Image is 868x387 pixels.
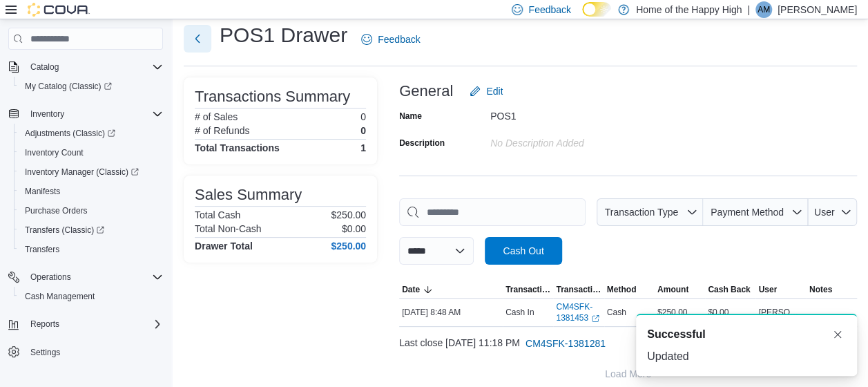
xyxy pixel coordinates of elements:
[25,291,95,302] span: Cash Management
[14,287,168,306] button: Cash Management
[711,207,784,218] span: Payment Method
[520,330,611,357] button: CM4SFK-1381281
[829,326,846,343] button: Dismiss toast
[195,240,253,252] h4: Drawer Total
[399,111,422,122] label: Name
[30,347,60,358] span: Settings
[30,108,64,120] span: Inventory
[19,144,89,161] a: Inventory Count
[195,142,280,153] h4: Total Transactions
[553,281,604,298] button: Transaction #
[19,222,163,238] span: Transfers (Classic)
[19,288,163,305] span: Cash Management
[25,128,115,139] span: Adjustments (Classic)
[30,62,59,73] span: Catalog
[490,132,675,149] div: No Description added
[399,83,453,100] h3: General
[14,77,168,96] a: My Catalog (Classic)
[19,183,163,200] span: Manifests
[19,202,93,219] a: Purchase Orders
[582,2,611,17] input: Dark Mode
[14,124,168,143] a: Adjustments (Classic)
[582,17,583,17] span: Dark Mode
[3,342,168,362] button: Settings
[25,147,84,158] span: Inventory Count
[3,314,168,334] button: Reports
[604,281,655,298] button: Method
[703,198,808,226] button: Payment Method
[25,344,66,361] a: Settings
[19,202,163,219] span: Purchase Orders
[19,164,163,180] span: Inventory Manager (Classic)
[30,272,71,283] span: Operations
[195,223,262,234] h6: Total Non-Cash
[503,244,543,258] span: Cash Out
[360,125,366,136] p: 0
[3,267,168,287] button: Operations
[25,59,163,75] span: Catalog
[19,125,163,142] span: Adjustments (Classic)
[25,186,60,197] span: Manifests
[747,1,750,18] p: |
[647,348,846,365] div: Updated
[195,88,350,105] h3: Transactions Summary
[3,104,168,124] button: Inventory
[597,198,703,226] button: Transaction Type
[503,281,553,298] button: Transaction Type
[607,284,637,295] span: Method
[807,281,857,298] button: Notes
[525,337,606,350] span: CM4SFK-1381281
[195,111,238,122] h6: # of Sales
[399,138,445,149] label: Description
[605,207,679,218] span: Transaction Type
[378,32,420,46] span: Feedback
[30,319,59,330] span: Reports
[486,84,503,98] span: Edit
[19,241,65,258] a: Transfers
[19,222,110,238] a: Transfers (Classic)
[220,21,347,49] h1: POS1 Drawer
[25,225,104,236] span: Transfers (Classic)
[647,326,705,343] span: Successful
[25,244,59,255] span: Transfers
[19,144,163,161] span: Inventory Count
[19,164,144,180] a: Inventory Manager (Classic)
[360,142,366,153] h4: 1
[25,81,112,92] span: My Catalog (Classic)
[655,281,705,298] button: Amount
[14,240,168,259] button: Transfers
[25,106,70,122] button: Inventory
[556,284,601,295] span: Transaction #
[505,307,534,318] p: Cash In
[25,316,65,332] button: Reports
[14,182,168,201] button: Manifests
[331,209,366,220] p: $250.00
[25,269,77,285] button: Operations
[808,198,857,226] button: User
[25,167,139,178] span: Inventory Manager (Classic)
[705,281,755,298] button: Cash Back
[19,241,163,258] span: Transfers
[809,284,832,295] span: Notes
[708,284,750,295] span: Cash Back
[195,209,240,220] h6: Total Cash
[778,1,857,18] p: [PERSON_NAME]
[25,106,163,122] span: Inventory
[25,316,163,332] span: Reports
[356,26,425,53] a: Feedback
[25,269,163,285] span: Operations
[399,198,586,226] input: This is a search bar. As you type, the results lower in the page will automatically filter.
[19,288,100,305] a: Cash Management
[505,284,550,295] span: Transaction Type
[25,343,163,361] span: Settings
[25,205,88,216] span: Purchase Orders
[657,284,688,295] span: Amount
[755,281,806,298] button: User
[402,284,420,295] span: Date
[591,314,599,323] svg: External link
[14,162,168,182] a: Inventory Manager (Classic)
[3,57,168,77] button: Catalog
[556,301,601,323] a: CM4SFK-1381453External link
[14,220,168,240] a: Transfers (Classic)
[490,105,675,122] div: POS1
